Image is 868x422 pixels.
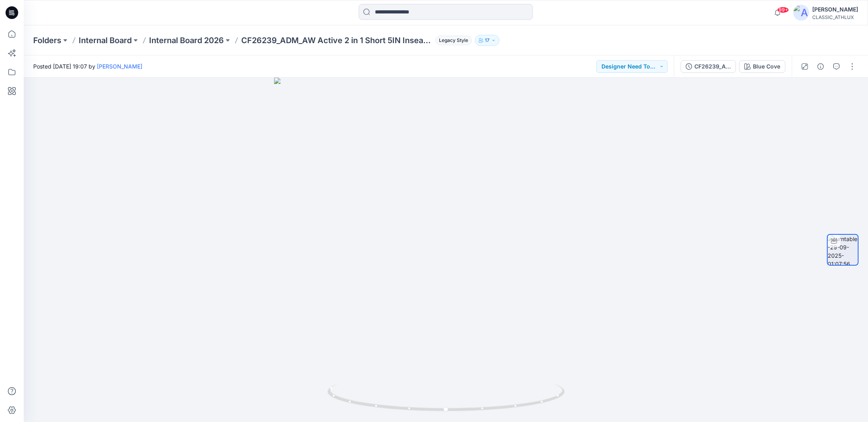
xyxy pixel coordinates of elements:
div: CF26239_ADM_AW Active 2 in 1 Short 5IN Inseam no symetry [694,62,731,71]
a: [PERSON_NAME] [97,63,142,70]
p: CF26239_ADM_AW Active 2 in 1 Short 5IN Inseam no symetry [241,35,432,46]
img: avatar [793,5,809,21]
div: CLASSIC_ATHLUX [812,14,858,20]
span: 99+ [777,7,789,13]
div: [PERSON_NAME] [812,5,858,14]
button: CF26239_ADM_AW Active 2 in 1 Short 5IN Inseam no symetry [681,60,736,73]
button: 17 [475,35,499,46]
button: Legacy Style [432,35,472,46]
span: Posted [DATE] 19:07 by [33,62,142,70]
div: Blue Cove [753,62,780,71]
p: 17 [485,36,490,45]
a: Internal Board 2026 [149,35,224,46]
img: turntable-29-09-2025-01:07:56 [828,235,858,265]
button: Details [814,60,827,73]
a: Internal Board [79,35,132,46]
button: Blue Cove [739,60,785,73]
a: Folders [33,35,61,46]
span: Legacy Style [435,36,472,45]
